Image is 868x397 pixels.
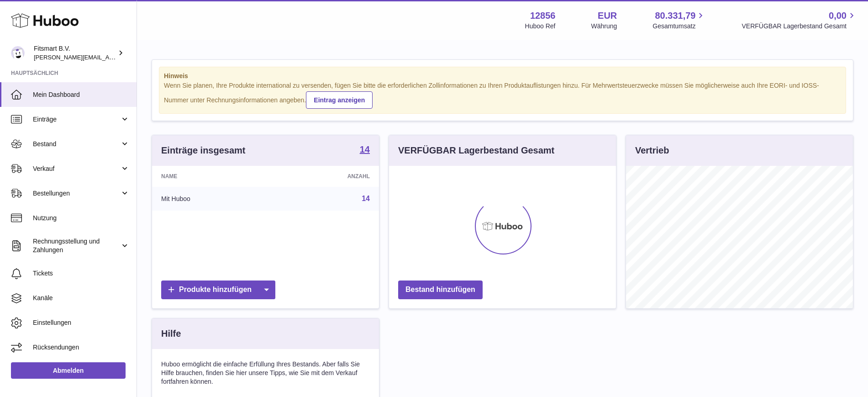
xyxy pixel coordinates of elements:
a: 80.331,79 Gesamtumsatz [652,10,706,31]
span: Tickets [33,269,130,278]
a: 14 [360,145,370,156]
span: Mein Dashboard [33,90,130,99]
span: 80.331,79 [655,10,695,22]
h3: Einträge insgesamt [161,144,246,157]
strong: Hinweis [164,72,841,80]
span: 0,00 [829,10,847,22]
span: Verkauf [33,164,120,173]
a: Abmelden [11,362,126,379]
span: Einträge [33,115,120,124]
img: jonathan@leaderoo.com [11,46,25,60]
div: Wenn Sie planen, Ihre Produkte international zu versenden, fügen Sie bitte die erforderlichen Zol... [164,81,841,109]
h3: Vertrieb [635,144,669,157]
strong: 14 [360,145,370,154]
div: Währung [591,22,617,31]
a: 14 [362,195,370,202]
a: Produkte hinzufügen [161,281,275,299]
span: Rücksendungen [33,343,130,352]
span: [PERSON_NAME][EMAIL_ADDRESS][DOMAIN_NAME] [34,53,183,61]
span: Einstellungen [33,318,130,327]
td: Mit Huboo [152,187,274,211]
div: Huboo Ref [525,22,556,31]
a: Eintrag anzeigen [306,91,373,109]
a: 0,00 VERFÜGBAR Lagerbestand Gesamt [742,10,857,31]
span: Nutzung [33,214,130,222]
span: Bestellungen [33,189,120,198]
span: Rechnungsstellung und Zahlungen [33,237,120,254]
th: Anzahl [274,166,379,187]
span: Bestand [33,140,120,148]
span: Gesamtumsatz [652,22,706,31]
div: Fitsmart B.V. [34,44,116,62]
strong: 12856 [530,10,556,22]
p: Huboo ermöglicht die einfache Erfüllung Ihres Bestands. Aber falls Sie Hilfe brauchen, finden Sie... [161,360,370,386]
span: Kanäle [33,294,130,302]
span: VERFÜGBAR Lagerbestand Gesamt [742,22,857,31]
a: Bestand hinzufügen [398,281,483,299]
strong: EUR [598,10,617,22]
h3: VERFÜGBAR Lagerbestand Gesamt [398,144,554,157]
h3: Hilfe [161,328,181,340]
th: Name [152,166,274,187]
